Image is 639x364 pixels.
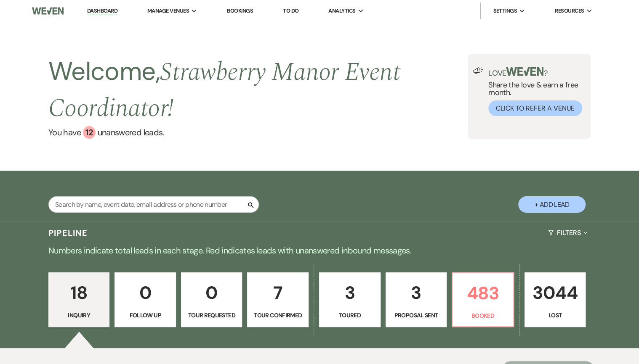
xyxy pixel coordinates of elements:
h2: Welcome, [48,54,468,126]
p: Inquiry [54,311,104,320]
p: Toured [325,311,375,320]
a: 7Tour Confirmed [247,272,309,327]
p: 3 [391,279,442,307]
p: Love ? [488,67,586,77]
a: 0Follow Up [114,272,176,327]
span: Settings [493,7,517,15]
p: 3 [325,279,375,307]
p: Tour Requested [186,311,237,320]
a: To Do [283,7,298,14]
img: loud-speaker-illustration.svg [473,67,483,74]
button: Filters [545,222,591,244]
span: Strawberry Manor Event Coordinator ! [48,53,400,128]
p: 483 [458,279,508,307]
p: Follow Up [120,311,170,320]
p: 18 [54,279,104,307]
div: 12 [83,126,96,139]
img: Weven Logo [32,2,64,20]
h3: Pipeline [48,227,88,239]
p: 7 [253,279,303,307]
p: 0 [120,279,170,307]
a: 3044Lost [525,272,586,327]
p: Lost [530,311,580,320]
span: Manage Venues [147,7,189,15]
a: 18Inquiry [48,272,110,327]
a: 0Tour Requested [181,272,242,327]
img: weven-logo-green.svg [506,67,543,76]
p: 3044 [530,279,580,307]
div: Share the love & earn a free month. [483,67,586,116]
button: Click to Refer a Venue [488,100,582,116]
a: Dashboard [87,7,117,15]
a: 3Proposal Sent [386,272,447,327]
p: Booked [458,311,508,320]
span: Analytics [328,7,355,15]
p: Proposal Sent [391,311,442,320]
a: You have 12 unanswered leads. [48,126,468,139]
a: Bookings [227,7,253,14]
button: + Add Lead [518,196,586,213]
p: Tour Confirmed [253,311,303,320]
p: Numbers indicate total leads in each stage. Red indicates leads with unanswered inbound messages. [16,244,623,257]
a: 483Booked [452,272,514,327]
span: Resources [555,7,584,15]
input: Search by name, event date, email address or phone number [48,196,259,213]
a: 3Toured [319,272,381,327]
p: 0 [186,279,237,307]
